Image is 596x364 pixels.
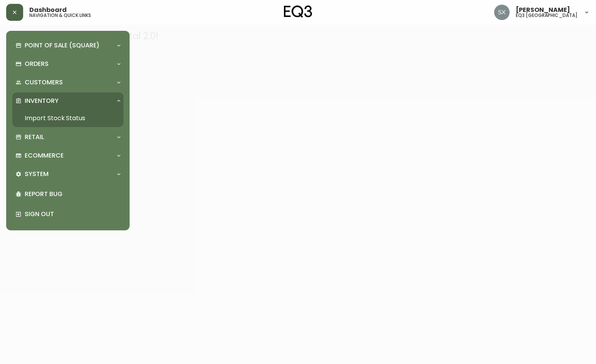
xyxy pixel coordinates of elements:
p: Inventory [25,97,59,105]
p: Orders [25,60,49,68]
div: Point of Sale (Square) [12,37,123,54]
div: Customers [12,74,123,91]
h5: navigation & quick links [29,13,91,18]
img: logo [284,5,312,18]
img: 9bed32e6c1122ad8f4cc12a65e43498a [494,5,510,20]
div: Orders [12,55,123,72]
p: Sign Out [25,210,120,218]
p: Customers [25,78,63,87]
div: Report Bug [12,184,123,204]
div: Retail [12,129,123,146]
div: Ecommerce [12,147,123,164]
p: Report Bug [25,190,120,198]
h5: eq3 [GEOGRAPHIC_DATA] [516,13,577,18]
div: Inventory [12,92,123,109]
span: Dashboard [29,7,67,13]
p: Retail [25,133,44,141]
a: Import Stock Status [12,109,123,127]
div: Sign Out [12,204,123,224]
p: Point of Sale (Square) [25,41,100,50]
p: Ecommerce [25,151,64,160]
div: System [12,166,123,183]
span: [PERSON_NAME] [516,7,570,13]
p: System [25,170,49,178]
